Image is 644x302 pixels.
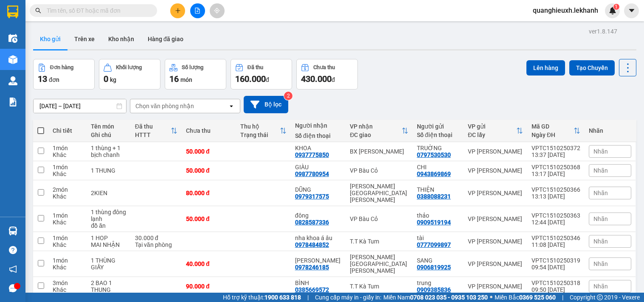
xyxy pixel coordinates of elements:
div: 1 món [53,235,82,241]
button: caret-down [624,3,639,18]
span: Hỗ trợ kỹ thuật: [223,293,301,302]
div: 0943869869 [417,171,451,177]
div: Khác [53,219,82,226]
div: 0987780954 [295,171,329,177]
div: T.T Kà Tum [350,238,408,245]
th: Toggle SortBy [464,120,527,142]
div: VPTC1510250372 [532,145,580,151]
div: 13:13 [DATE] [532,193,580,200]
span: question-circle [9,246,17,254]
div: 0797530530 [417,151,451,158]
div: ver 1.8.147 [589,27,617,36]
button: aim [210,3,225,18]
button: Đơn hàng13đơn [33,59,95,89]
div: VPTC1510250319 [532,257,580,264]
button: plus [170,3,185,18]
span: file-add [194,8,200,14]
button: Số lượng16món [165,59,226,89]
div: tài [417,235,459,241]
div: 2 BAO 1 THUNG [91,280,126,293]
span: copyright [597,294,603,300]
div: 2 món [53,186,82,193]
span: Miền Nam [383,293,488,302]
img: warehouse-icon [8,226,17,235]
img: warehouse-icon [8,55,17,64]
span: aim [214,8,220,14]
div: đồ ăn [91,222,126,229]
div: 90.000 đ [186,283,232,290]
div: Số lượng [182,64,203,70]
div: Khác [53,286,82,293]
div: 13:37 [DATE] [532,151,580,158]
span: 16 [169,74,179,84]
div: VP [PERSON_NAME] [468,238,523,245]
div: [PERSON_NAME][GEOGRAPHIC_DATA][PERSON_NAME] [350,183,408,203]
div: BX [PERSON_NAME] [350,148,408,155]
span: Nhãn [593,148,608,155]
button: Hàng đã giao [141,29,190,49]
div: 50.000 đ [186,167,232,174]
div: VP [PERSON_NAME] [468,167,523,174]
div: Ngày ĐH [532,131,574,138]
div: 50.000 đ [186,148,232,155]
div: VP [PERSON_NAME] [468,190,523,196]
span: Nhãn [593,260,608,267]
button: Bộ lọc [244,96,288,113]
div: 0909385836 [417,286,451,293]
img: warehouse-icon [8,76,17,85]
span: quanghieuxh.lekhanh [526,5,605,16]
div: Tên món [91,123,126,130]
th: Toggle SortBy [236,120,290,142]
div: VPTC1510250368 [532,164,580,171]
button: Khối lượng0kg [99,59,160,89]
div: 1 món [53,164,82,171]
div: 1 HOP [91,235,126,241]
span: Miền Bắc [495,293,556,302]
div: ĐC lấy [468,131,516,138]
span: đơn [49,76,59,83]
div: 0937775850 [295,151,329,158]
span: 160.000 [235,74,266,84]
div: 1 thùng đông lạnh [91,209,126,222]
div: DŨNG [295,186,342,193]
div: 0978246185 [295,264,329,271]
div: Ghi chú [91,131,126,138]
div: 0909519194 [417,219,451,226]
img: icon-new-feature [609,7,616,14]
div: THIỆN [417,186,459,193]
button: Kho nhận [101,29,141,49]
div: ĐC giao [350,131,402,138]
div: 09:54 [DATE] [532,264,580,271]
div: Mã GD [532,123,574,130]
div: Số điện thoại [417,131,459,138]
div: VP [PERSON_NAME] [468,215,523,222]
span: notification [9,265,17,273]
div: 12:44 [DATE] [532,219,580,226]
div: 13:17 [DATE] [532,171,580,177]
div: 2KIEN [91,190,126,196]
svg: open [228,103,235,109]
div: VP nhận [350,123,402,130]
div: Khác [53,193,82,200]
div: Khối lượng [116,64,142,70]
div: VPTC1510250318 [532,280,580,286]
span: món [180,76,192,83]
img: solution-icon [8,98,17,106]
div: Đã thu [247,64,263,70]
div: VP [PERSON_NAME] [468,148,523,155]
div: Tại văn phòng [135,241,177,248]
input: Tìm tên, số ĐT hoặc mã đơn [47,6,147,15]
div: Người gửi [417,123,459,130]
span: đ [332,76,335,83]
strong: 0708 023 035 - 0935 103 250 [410,294,488,301]
div: Khác [53,171,82,177]
div: Khác [53,264,82,271]
button: Trên xe [67,29,101,49]
div: 0906819925 [417,264,451,271]
th: Toggle SortBy [131,120,182,142]
div: 40.000 đ [186,260,232,267]
div: Người nhận [295,122,342,129]
div: 1 thùng + 1 bịch chanh [91,145,126,158]
span: đ [266,76,269,83]
span: 1 [615,4,618,10]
